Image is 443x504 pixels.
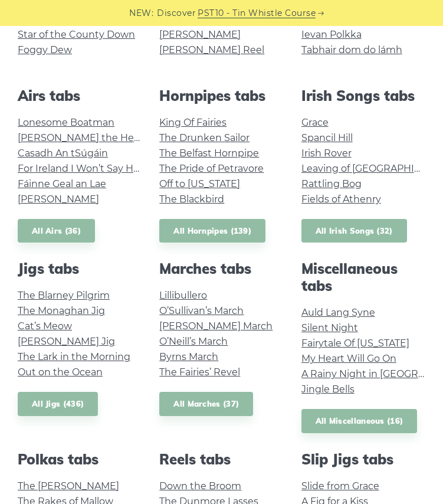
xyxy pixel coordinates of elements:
[159,132,250,143] a: The Drunken Sailor
[18,132,143,143] a: [PERSON_NAME] the Hero
[301,194,381,205] a: Fields of Athenry
[301,87,425,104] h2: Irish Songs tabs
[159,194,224,205] a: The Blackbird
[159,117,227,128] a: King Of Fairies
[159,290,207,301] a: Lillibullero
[301,451,425,468] h2: Slip Jigs tabs
[198,6,316,20] a: PST10 - Tin Whistle Course
[18,148,108,159] a: Casadh An tSúgáin
[159,87,283,104] h2: Hornpipes tabs
[159,320,273,332] a: [PERSON_NAME] March
[159,44,264,55] a: [PERSON_NAME] Reel
[18,178,106,189] a: Fáinne Geal an Lae
[301,178,362,189] a: Rattling Bog
[18,29,135,40] a: Star of the County Down
[129,6,153,20] span: NEW:
[18,290,110,301] a: The Blarney Pilgrim
[301,409,418,433] a: All Miscellaneous (16)
[18,260,142,277] h2: Jigs tabs
[301,260,425,294] h2: Miscellaneous tabs
[159,392,253,416] a: All Marches (37)
[18,336,115,347] a: [PERSON_NAME] Jig
[159,178,240,189] a: Off to [US_STATE]
[18,163,174,174] a: For Ireland I Won’t Say Her Name
[159,351,218,362] a: Byrns March
[301,307,375,318] a: Auld Lang Syne
[301,44,402,55] a: Tabhair dom do lámh
[159,148,259,159] a: The Belfast Hornpipe
[301,219,407,243] a: All Irish Songs (32)
[301,117,329,128] a: Grace
[159,366,240,378] a: The Fairies’ Revel
[18,320,72,332] a: Cat’s Meow
[159,219,265,243] a: All Hornpipes (139)
[159,260,283,277] h2: Marches tabs
[301,132,353,143] a: Spancil Hill
[159,305,244,316] a: O’Sullivan’s March
[157,6,196,20] span: Discover
[301,480,379,492] a: Slide from Grace
[18,305,105,316] a: The Monaghan Jig
[18,87,142,104] h2: Airs tabs
[301,322,358,333] a: Silent Night
[159,480,241,492] a: Down the Broom
[159,451,283,468] h2: Reels tabs
[301,384,355,395] a: Jingle Bells
[18,392,98,416] a: All Jigs (436)
[159,29,241,40] a: [PERSON_NAME]
[18,366,103,378] a: Out on the Ocean
[301,29,362,40] a: Ievan Polkka
[18,44,72,55] a: Foggy Dew
[18,351,130,362] a: The Lark in the Morning
[18,117,114,128] a: Lonesome Boatman
[18,451,142,468] h2: Polkas tabs
[301,148,352,159] a: Irish Rover
[301,353,396,364] a: My Heart Will Go On
[18,480,119,492] a: The [PERSON_NAME]
[18,219,95,243] a: All Airs (36)
[159,336,228,347] a: O’Neill’s March
[301,338,409,349] a: Fairytale Of [US_STATE]
[159,163,264,174] a: The Pride of Petravore
[18,194,99,205] a: [PERSON_NAME]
